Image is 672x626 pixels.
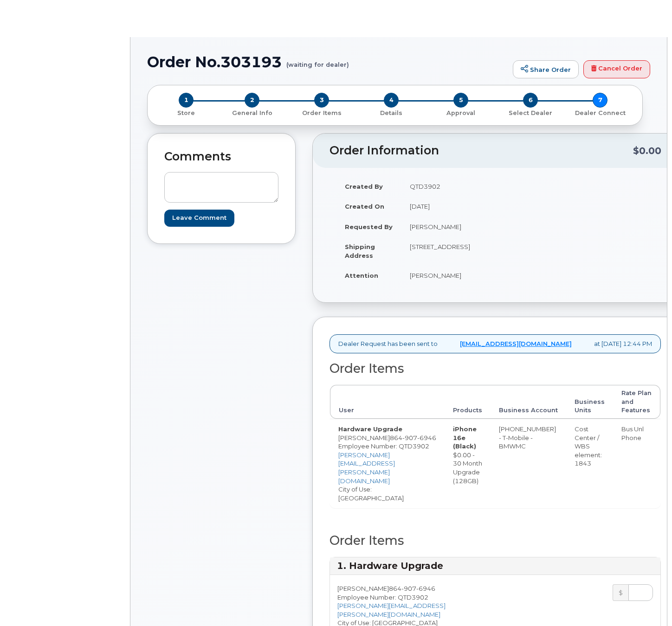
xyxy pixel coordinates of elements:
strong: Requested By [345,223,393,230]
h1: Order No.303193 [147,54,508,70]
h2: Order Items [330,534,661,548]
span: 864 [390,434,436,441]
span: 4 [384,93,399,108]
a: 5 Approval [426,108,496,117]
span: 864 [389,585,435,592]
span: 6 [523,93,538,108]
span: 6946 [416,585,435,592]
strong: iPhone 16e (Black) [453,425,477,450]
span: Employee Number: QTD3902 [337,594,428,601]
p: Order Items [291,109,353,117]
a: [EMAIL_ADDRESS][DOMAIN_NAME] [460,339,572,348]
span: 1 [179,93,194,108]
strong: Created By [345,183,383,190]
h2: Order Items [330,362,661,376]
span: Employee Number: QTD3902 [338,442,429,450]
a: 4 Details [356,108,426,117]
p: Details [360,109,422,117]
span: 6946 [417,434,436,441]
small: (waiting for dealer) [286,54,349,68]
th: Products [445,385,491,419]
p: Store [159,109,213,117]
div: Dealer Request has been sent to at [DATE] 12:44 PM [330,334,661,353]
a: 2 General Info [217,108,287,117]
th: Business Units [566,385,613,419]
td: [DATE] [401,196,492,217]
a: 3 Order Items [287,108,356,117]
td: [PERSON_NAME] [401,265,492,286]
td: Bus Unl Phone [613,419,660,508]
a: [PERSON_NAME][EMAIL_ADDRESS][PERSON_NAME][DOMAIN_NAME] [337,602,446,618]
a: [PERSON_NAME][EMAIL_ADDRESS][PERSON_NAME][DOMAIN_NAME] [338,451,395,485]
th: Rate Plan and Features [613,385,660,419]
th: User [330,385,445,419]
strong: 1. Hardware Upgrade [337,560,443,571]
strong: Attention [345,272,378,279]
td: QTD3902 [401,176,492,197]
h2: Comments [164,150,278,163]
td: [PHONE_NUMBER] - T-Mobile - BMWMC [491,419,566,508]
span: 907 [401,585,416,592]
div: Cost Center / WBS element: 1843 [575,425,605,468]
td: [PERSON_NAME] City of Use: [GEOGRAPHIC_DATA] [330,419,445,508]
a: Cancel Order [583,60,650,79]
span: 5 [453,93,468,108]
input: Leave Comment [164,210,234,227]
td: [STREET_ADDRESS] [401,236,492,265]
p: General Info [221,109,283,117]
span: 907 [402,434,417,441]
strong: Created On [345,203,384,210]
strong: Hardware Upgrade [338,425,402,433]
td: $0.00 - 30 Month Upgrade (128GB) [445,419,491,508]
div: $ [613,584,628,601]
p: Select Dealer [499,109,562,117]
a: Share Order [513,60,579,79]
p: Approval [430,109,492,117]
th: Business Account [491,385,566,419]
a: 1 Store [155,108,217,117]
strong: Shipping Address [345,243,375,259]
td: [PERSON_NAME] [401,217,492,237]
a: 6 Select Dealer [496,108,565,117]
span: 3 [314,93,329,108]
div: $0.00 [633,142,661,160]
span: 2 [245,93,259,108]
h2: Order Information [330,144,633,157]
